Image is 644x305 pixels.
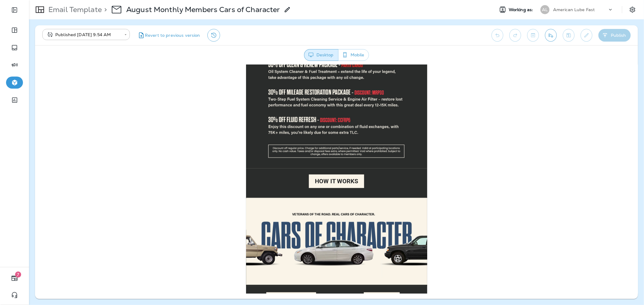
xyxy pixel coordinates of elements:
[102,5,107,14] p: >
[46,32,120,38] div: Published [DATE] 9:54 AM
[545,29,557,42] button: Send test email
[338,49,369,61] button: Mobile
[6,4,23,16] button: Expand Sidebar
[274,110,329,123] a: HOW IT WORKS
[6,272,23,284] button: 7
[211,132,392,222] img: Veterans of the road. Real cars of character.
[135,29,203,42] button: Revert to previous version
[231,228,281,240] a: GET DIRECTIONS
[329,228,365,240] a: CALL NOW
[126,5,280,14] p: August Monthly Members Cars of Character
[553,7,595,12] p: American Lube Fast
[145,33,200,38] span: Revert to previous version
[15,272,21,278] span: 7
[207,29,220,42] button: View Changelog
[540,5,549,14] div: AL
[304,49,338,61] button: Desktop
[46,5,102,14] p: Email Template
[509,7,534,12] span: Working as:
[280,113,323,120] span: HOW IT WORKS
[627,4,638,15] button: Settings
